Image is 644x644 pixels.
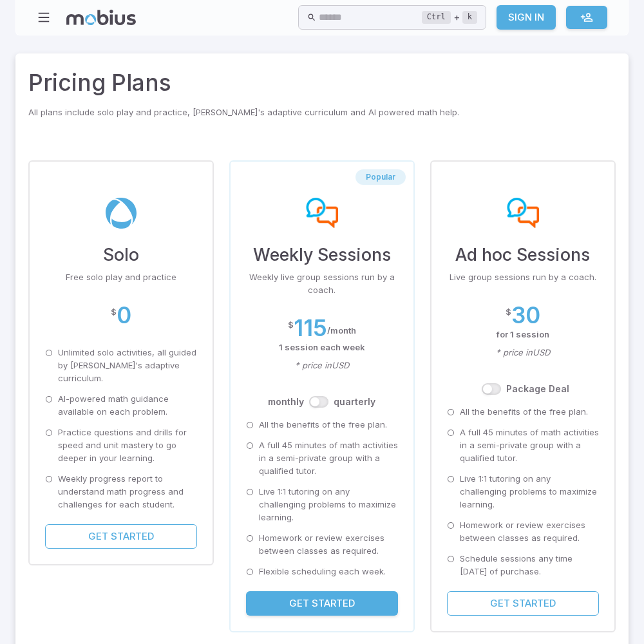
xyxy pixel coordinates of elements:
[447,241,599,267] h3: Ad hoc Sessions
[259,532,398,558] p: Homework or review exercises between classes as required.
[497,5,556,30] a: Sign In
[58,473,197,511] p: Weekly progress report to understand math progress and challenges for each student.
[447,271,599,284] p: Live group sessions run by a coach.
[28,106,616,119] p: All plans include solo play and practice, [PERSON_NAME]'s adaptive curriculum and AI powered math...
[105,198,137,229] img: solo-plan-img
[288,319,294,332] p: $
[447,346,599,359] p: * price in USD
[447,591,599,616] button: Get Started
[259,486,398,524] p: Live 1:1 tutoring on any challenging problems to maximize learning.
[259,419,387,431] p: All the benefits of the free plan.
[334,395,375,408] label: quarterly
[460,553,599,578] p: Schedule sessions any time [DATE] of purchase.
[28,66,616,100] h2: Pricing Plans
[460,426,599,465] p: A full 45 minutes of math activities in a semi-private group with a qualified tutor.
[45,241,197,267] h3: Solo
[447,328,599,341] p: for 1 session
[460,406,588,419] p: All the benefits of the free plan.
[246,591,398,616] button: Get Started
[246,241,398,267] h3: Weekly Sessions
[511,302,540,328] h2: 30
[294,315,327,341] h2: 115
[259,439,398,478] p: A full 45 minutes of math activities in a semi-private group with a qualified tutor.
[460,519,599,545] p: Homework or review exercises between classes as required.
[45,524,197,549] button: Get Started
[45,271,197,284] p: Free solo play and practice
[246,271,398,297] p: Weekly live group sessions run by a coach.
[58,393,197,419] p: AI-powered math guidance available on each problem.
[268,395,304,408] label: month ly
[422,11,451,24] kbd: Ctrl
[259,565,386,578] p: Flexible scheduling each week.
[306,198,338,229] img: weekly-sessions-plan-img
[355,172,406,182] span: Popular
[246,359,398,372] p: * price in USD
[58,426,197,465] p: Practice questions and drills for speed and unit mastery to go deeper in your learning.
[58,346,197,385] p: Unlimited solo activities, all guided by [PERSON_NAME]'s adaptive curriculum.
[460,473,599,511] p: Live 1:1 tutoring on any challenging problems to maximize learning.
[111,306,117,319] p: $
[246,341,398,354] p: 1 session each week
[462,11,477,24] kbd: k
[506,383,569,395] label: Package Deal
[507,198,539,229] img: ad-hoc sessions-plan-img
[117,302,131,328] h2: 0
[506,306,511,319] p: $
[422,10,477,25] div: +
[327,325,356,337] p: / month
